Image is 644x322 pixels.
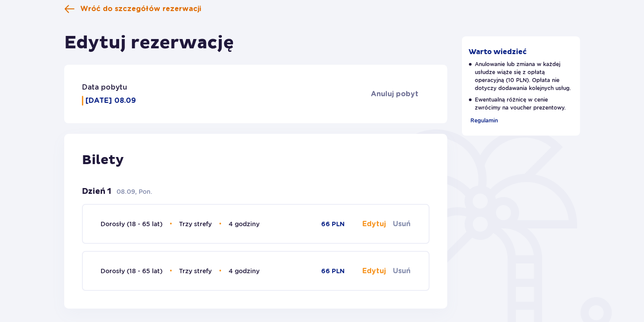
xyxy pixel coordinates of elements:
[101,267,163,275] span: Dorosły (18 - 65 lat)
[219,267,222,275] span: •
[219,220,222,228] span: •
[371,89,419,99] span: Anuluj pobyt
[363,266,386,276] button: Edytuj
[179,220,212,228] span: Trzy strefy
[64,4,201,14] a: Wróć do szczegółów rezerwacji
[229,220,260,228] span: 4 godziny
[80,4,201,14] span: Wróć do szczegółów rezerwacji
[393,219,411,229] button: Usuń
[82,82,127,92] p: Data pobytu
[82,186,111,197] p: Dzień 1
[82,152,430,169] p: Bilety
[322,267,345,276] p: 66 PLN
[393,266,411,276] button: Usuń
[471,117,498,124] span: Regulamin
[85,96,136,106] p: [DATE] 08.09
[469,115,498,125] a: Regulamin
[229,267,260,275] span: 4 godziny
[101,220,163,228] span: Dorosły (18 - 65 lat)
[469,96,574,112] p: Ewentualną różnicę w cenie zwrócimy na voucher prezentowy.
[170,267,172,275] span: •
[371,89,430,99] a: Anuluj pobyt
[179,267,212,275] span: Trzy strefy
[116,187,152,196] p: 08.09, Pon.
[469,60,574,92] p: Anulowanie lub zmiana w każdej usłudze wiąże się z opłatą operacyjną (10 PLN). Opłata nie dotyczy...
[469,47,527,57] p: Warto wiedzieć
[363,219,386,229] button: Edytuj
[322,220,345,229] p: 66 PLN
[170,220,172,228] span: •
[64,32,234,54] h1: Edytuj rezerwację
